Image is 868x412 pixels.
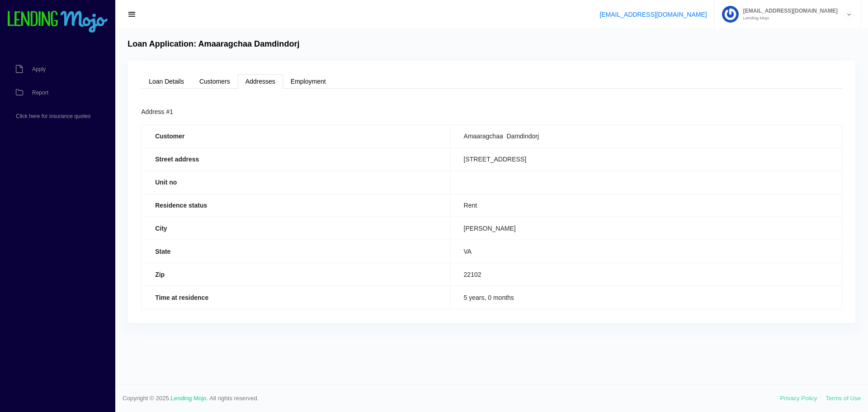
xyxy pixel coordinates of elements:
div: Address #1 [141,107,842,118]
a: Privacy Policy [780,395,817,402]
img: Profile image [722,6,739,23]
td: Rent [450,194,842,217]
td: [STREET_ADDRESS] [450,147,842,170]
th: Time at residence [142,286,450,309]
img: logo-small.png [7,11,108,33]
a: Addresses [238,74,283,89]
th: Street address [142,147,450,170]
span: Report [32,90,48,95]
span: Copyright © 2025. . All rights reserved. [123,394,780,403]
td: VA [450,240,842,263]
span: Click here for insurance quotes [16,114,90,119]
td: Amaaragchaa Damdindorj [450,124,842,147]
a: [EMAIL_ADDRESS][DOMAIN_NAME] [599,11,707,18]
a: Loan Details [141,74,192,89]
th: Customer [142,124,450,147]
h4: Loan Application: Amaaragchaa Damdindorj [127,39,299,49]
a: Terms of Use [826,395,861,402]
th: Unit no [142,170,450,194]
a: Customers [192,74,238,89]
span: Apply [32,66,46,72]
a: Employment [283,74,334,89]
th: Residence status [142,194,450,217]
span: [EMAIL_ADDRESS][DOMAIN_NAME] [739,8,838,14]
th: Zip [142,263,450,286]
th: City [142,217,450,240]
td: 5 years, 0 months [450,286,842,309]
small: Lending Mojo [739,16,838,20]
td: [PERSON_NAME] [450,217,842,240]
th: State [142,240,450,263]
a: Lending Mojo [171,395,207,402]
td: 22102 [450,263,842,286]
